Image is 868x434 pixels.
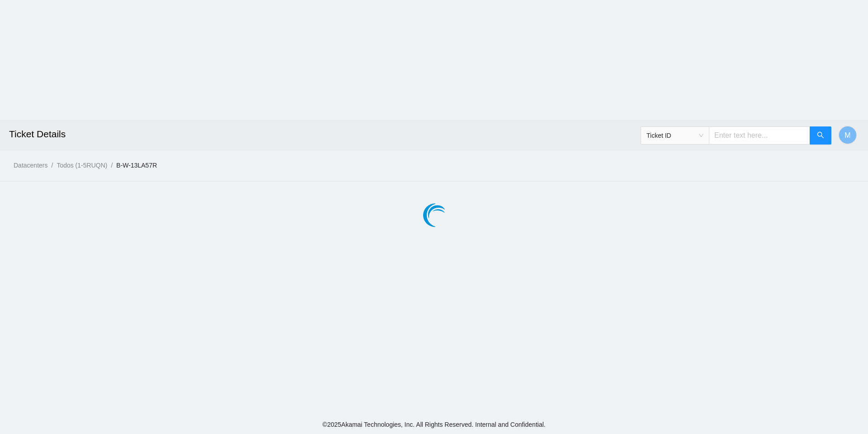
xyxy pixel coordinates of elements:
[646,129,703,142] span: Ticket ID
[116,162,157,169] a: B-W-13LA57R
[817,131,824,140] span: search
[709,126,810,145] input: Enter text here...
[57,162,107,169] a: Todos (1-5RUQN)
[51,162,53,169] span: /
[810,126,831,145] button: search
[839,126,857,144] button: M
[844,130,850,141] span: M
[14,162,47,169] a: Datacenters
[111,162,113,169] span: /
[9,120,604,149] h2: Ticket Details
